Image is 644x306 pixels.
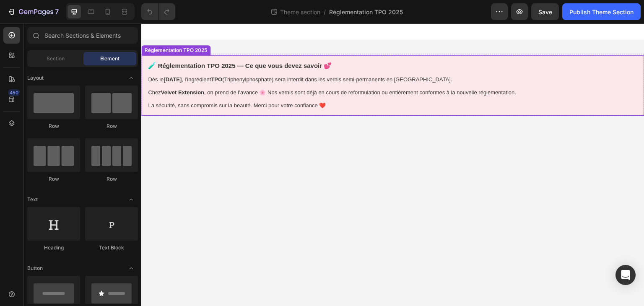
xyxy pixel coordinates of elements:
[85,175,138,183] div: Row
[615,265,636,285] div: Open Intercom Messenger
[8,89,20,96] div: 450
[329,8,403,16] span: Réglementation TPO 2025
[47,55,65,62] span: Section
[27,265,43,272] span: Button
[141,3,175,20] div: Undo/Redo
[562,3,641,20] button: Publish Theme Section
[550,44,560,54] summary: Basculer le tiroir de recherche
[531,3,559,20] button: Save
[55,7,59,17] p: 7
[85,244,138,252] div: Text Block
[324,8,326,16] span: /
[125,193,138,206] span: Toggle open
[27,175,80,183] div: Row
[52,8,268,15] span: PROFITE DE 20% SUR TOUT CODE : SCHOOLGIRLS (jusq [DATE] minuit)
[141,23,644,306] iframe: Design area
[27,122,80,130] div: Row
[100,55,119,62] span: Element
[303,8,358,15] span: Livraison 24-48h
[278,8,322,16] span: Theme section
[27,27,138,44] input: Search Sections & Elements
[27,74,44,82] span: Layout
[44,44,54,54] summary: Basculer le tiroir du menu
[27,196,38,203] span: Text
[3,3,62,20] button: 7
[85,122,138,130] div: Row
[538,8,552,16] span: Save
[125,71,138,85] span: Toggle open
[27,244,80,252] div: Heading
[569,8,634,16] div: Publish Theme Section
[125,262,138,275] span: Toggle open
